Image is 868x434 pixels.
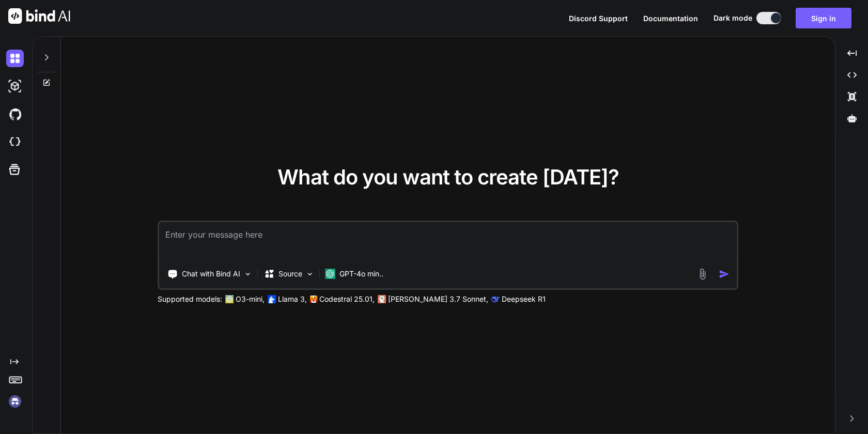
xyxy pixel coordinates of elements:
[277,164,619,190] span: What do you want to create [DATE]?
[6,133,24,151] img: cloudideIcon
[6,105,24,123] img: githubDark
[569,13,628,24] button: Discord Support
[236,294,265,304] p: O3-mini,
[8,8,70,24] img: Bind AI
[714,13,752,23] span: Dark mode
[719,269,730,280] img: icon
[6,393,24,410] img: signin
[158,294,222,304] p: Supported models:
[268,295,276,303] img: Llama2
[696,268,708,280] img: attachment
[502,294,546,304] p: Deepseek R1
[339,269,383,279] p: GPT-4o min..
[388,294,488,304] p: [PERSON_NAME] 3.7 Sonnet,
[6,78,24,95] img: darkAi-studio
[182,269,240,279] p: Chat with Bind AI
[796,8,851,28] button: Sign in
[643,13,698,24] button: Documentation
[378,295,386,303] img: claude
[310,296,317,303] img: Mistral-AI
[278,294,307,304] p: Llama 3,
[6,50,24,67] img: darkChat
[278,269,302,279] p: Source
[319,294,375,304] p: Codestral 25.01,
[325,269,335,279] img: GPT-4o mini
[491,295,500,303] img: claude
[569,14,628,23] span: Discord Support
[643,14,698,23] span: Documentation
[305,270,314,278] img: Pick Models
[243,270,252,278] img: Pick Tools
[225,295,234,303] img: GPT-4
